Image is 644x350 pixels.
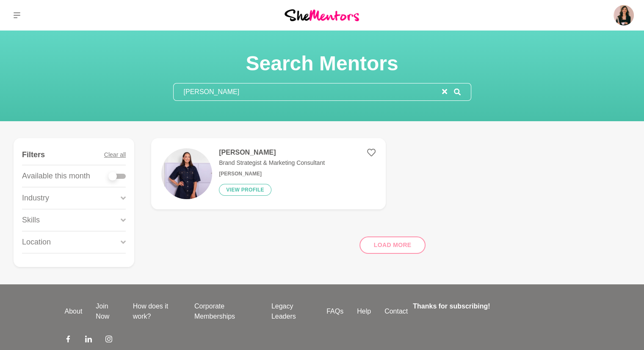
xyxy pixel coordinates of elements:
[350,306,378,317] a: Help
[105,335,112,345] a: Instagram
[22,170,90,182] p: Available this month
[413,301,574,311] h4: Thanks for subscribing!
[22,214,40,226] p: Skills
[126,301,188,322] a: How does it work?
[22,236,51,248] p: Location
[265,301,320,322] a: Legacy Leaders
[174,83,442,100] input: Search mentors
[188,301,265,322] a: Corporate Memberships
[89,301,126,322] a: Join Now
[219,148,325,157] h4: [PERSON_NAME]
[22,192,49,204] p: Industry
[173,51,471,76] h1: Search Mentors
[151,138,386,209] a: [PERSON_NAME]Brand Strategist & Marketing Consultant[PERSON_NAME]View profile
[614,5,634,25] img: Mariana Queiroz
[320,306,350,317] a: FAQs
[219,158,325,167] p: Brand Strategist & Marketing Consultant
[285,9,359,21] img: She Mentors Logo
[219,184,271,196] button: View profile
[65,335,72,345] a: Facebook
[85,335,92,345] a: LinkedIn
[104,145,126,165] button: Clear all
[219,171,325,177] h6: [PERSON_NAME]
[22,150,45,160] h4: Filters
[378,306,415,317] a: Contact
[58,306,89,317] a: About
[161,148,212,199] img: 0026fe3e10c2c65067c067406f0199d95eb2fc0d-1080x1350.jpg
